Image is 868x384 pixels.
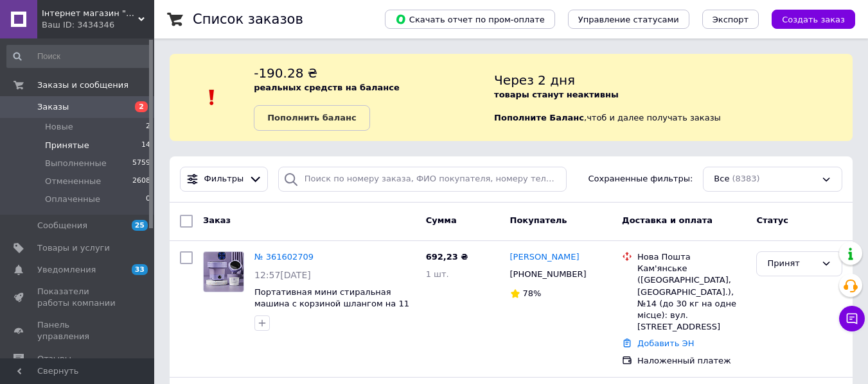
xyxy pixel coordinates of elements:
span: Экспорт [713,15,748,24]
div: Ваш ID: 3434346 [42,19,154,31]
b: Пополнить баланс [267,113,356,122]
button: Чат с покупателем [839,306,865,331]
a: [PERSON_NAME] [510,251,580,263]
span: 33 [132,264,148,275]
span: Фильтры [204,173,244,185]
h1: Список заказов [193,12,303,27]
span: 25 [132,220,148,231]
div: Нова Пошта [637,251,746,263]
button: Скачать отчет по пром-оплате [385,10,555,29]
button: Экспорт [702,10,759,29]
img: Фото товару [204,252,244,292]
span: 78% [523,288,542,298]
span: 5759 [132,158,150,169]
span: Показатели работы компании [37,286,119,309]
span: Выполненные [45,158,107,169]
a: Фото товару [203,251,244,292]
a: № 361602709 [254,252,314,262]
b: товары станут неактивны [494,90,619,99]
a: Создать заказ [759,14,855,24]
a: Добавить ЭН [637,338,694,348]
span: Через 2 дня [494,72,575,88]
span: Заказы [37,101,69,113]
span: 2 [146,121,150,133]
b: Пополните Баланс [494,113,584,122]
span: Статус [756,215,788,225]
input: Поиск [6,45,152,68]
span: 2608 [132,176,150,187]
span: Сохраненные фильтры: [589,173,693,185]
span: Управление статусами [578,15,679,24]
span: -190.28 ₴ [254,65,317,81]
span: Отзывы [37,353,71,365]
a: Пополнить баланс [254,105,369,131]
span: Отмененные [45,176,101,187]
span: 14 [141,140,150,151]
div: , чтоб и далее получать заказы [494,64,853,131]
span: Оплаченные [45,194,100,205]
a: Портативная мини стиральная машина с корзиной шлангом на 11 литров с ионизацией [254,287,409,321]
span: Новые [45,121,73,133]
span: Заказ [203,215,231,225]
span: 12:57[DATE] [254,270,311,280]
span: Принятые [45,140,89,151]
button: Управление статусами [568,10,689,29]
span: Скачать отчет по пром-оплате [395,13,545,25]
img: :exclamation: [202,88,222,107]
div: Наложенный платеж [637,355,746,367]
div: [PHONE_NUMBER] [508,266,589,283]
span: Покупатель [510,215,567,225]
span: 2 [135,101,148,112]
span: Товары и услуги [37,242,110,254]
span: (8383) [732,174,759,183]
b: реальных средств на балансе [254,83,400,92]
span: Создать заказ [782,15,845,24]
span: Інтернет магазин "Focus" [42,8,138,19]
span: Заказы и сообщения [37,79,128,91]
span: Все [714,173,729,185]
span: 1 шт. [426,269,449,279]
span: Доставка и оплата [622,215,713,225]
span: 0 [146,194,150,205]
div: Принят [767,257,816,271]
span: Панель управления [37,319,119,342]
span: Сообщения [37,220,87,231]
span: 692,23 ₴ [426,252,468,262]
input: Поиск по номеру заказа, ФИО покупателя, номеру телефона, Email, номеру накладной [278,167,567,192]
span: Уведомления [37,264,96,276]
button: Создать заказ [772,10,855,29]
div: Кам'янське ([GEOGRAPHIC_DATA], [GEOGRAPHIC_DATA].), №14 (до 30 кг на одне місце): вул. [STREET_AD... [637,263,746,333]
span: Сумма [426,215,457,225]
